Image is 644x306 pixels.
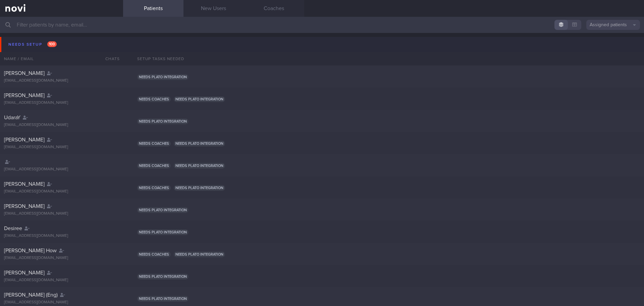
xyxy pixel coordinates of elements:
span: [PERSON_NAME] How [4,248,57,253]
span: [PERSON_NAME] [4,71,45,76]
div: [EMAIL_ADDRESS][DOMAIN_NAME] [4,211,119,216]
div: Setup tasks needed [133,52,644,65]
span: [PERSON_NAME] [4,137,45,142]
span: Needs plato integration [137,274,189,279]
div: Needs setup [7,40,58,49]
span: Needs plato integration [137,119,189,124]
div: [EMAIL_ADDRESS][DOMAIN_NAME] [4,278,119,283]
span: Needs plato integration [174,96,225,102]
span: Needs coaches [137,141,171,146]
span: Needs plato integration [137,207,189,213]
div: [EMAIL_ADDRESS][DOMAIN_NAME] [4,300,119,305]
span: Needs plato integration [137,229,189,235]
div: [EMAIL_ADDRESS][DOMAIN_NAME] [4,256,119,261]
span: Needs plato integration [174,141,225,146]
span: Needs plato integration [174,252,225,257]
div: [EMAIL_ADDRESS][DOMAIN_NAME] [4,78,119,83]
span: [PERSON_NAME] [4,270,45,275]
div: [EMAIL_ADDRESS][DOMAIN_NAME] [4,233,119,238]
div: [EMAIL_ADDRESS][DOMAIN_NAME] [4,100,119,105]
span: Needs plato integration [174,185,225,191]
div: [EMAIL_ADDRESS][DOMAIN_NAME] [4,189,119,194]
button: Assigned patients [586,20,640,30]
span: Needs plato integration [174,163,225,169]
span: [PERSON_NAME] [4,204,45,209]
span: [PERSON_NAME] [4,93,45,98]
div: [EMAIL_ADDRESS][DOMAIN_NAME] [4,145,119,150]
span: [PERSON_NAME] [4,181,45,187]
span: Needs coaches [137,185,171,191]
span: Needs plato integration [137,296,189,302]
span: Desiree [4,226,22,231]
span: [PERSON_NAME] (Eng) [4,292,58,298]
span: UdaraY [4,115,20,120]
span: Needs coaches [137,252,171,257]
span: 100 [47,41,57,47]
div: Chats [96,52,123,65]
div: [EMAIL_ADDRESS][DOMAIN_NAME] [4,167,119,172]
span: Needs coaches [137,96,171,102]
span: Needs coaches [137,163,171,169]
span: Needs plato integration [137,74,189,80]
div: [EMAIL_ADDRESS][DOMAIN_NAME] [4,123,119,128]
